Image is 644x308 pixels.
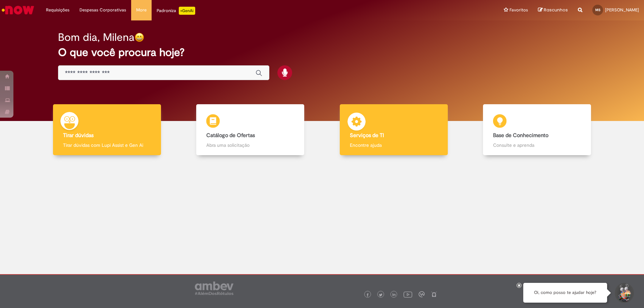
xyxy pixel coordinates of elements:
img: logo_footer_linkedin.png [392,293,396,297]
a: Serviços de TI Encontre ajuda [322,104,466,156]
h2: Bom dia, Milena [58,32,135,43]
span: MS [595,8,600,12]
img: logo_footer_facebook.png [366,293,369,297]
img: ServiceNow [1,3,35,17]
p: Abra uma solicitação [206,142,294,148]
p: +GenAi [179,7,195,15]
p: Consulte e aprenda [493,142,581,148]
b: Serviços de TI [350,132,384,139]
div: Oi, como posso te ajudar hoje? [523,283,607,303]
b: Catálogo de Ofertas [206,132,255,139]
img: logo_footer_youtube.png [404,290,412,299]
b: Base de Conhecimento [493,132,548,139]
a: Tirar dúvidas Tirar dúvidas com Lupi Assist e Gen Ai [35,104,179,156]
div: Padroniza [157,7,195,15]
p: Tirar dúvidas com Lupi Assist e Gen Ai [63,142,151,148]
span: Favoritos [509,7,528,13]
img: logo_footer_workplace.png [419,291,425,297]
img: happy-face.png [135,33,144,42]
a: Catálogo de Ofertas Abra uma solicitação [179,104,322,156]
span: Rascunhos [544,7,568,13]
span: [PERSON_NAME] [605,7,639,13]
button: Iniciar Conversa de Suporte [614,283,634,303]
b: Tirar dúvidas [63,132,94,139]
img: logo_footer_ambev_rotulo_gray.png [195,282,233,295]
img: logo_footer_naosei.png [431,291,437,297]
img: logo_footer_twitter.png [379,293,382,297]
p: Encontre ajuda [350,142,438,148]
h2: O que você procura hoje? [58,47,586,58]
span: Requisições [46,7,69,13]
span: More [136,7,147,13]
a: Rascunhos [538,7,568,13]
a: Base de Conhecimento Consulte e aprenda [466,104,609,156]
span: Despesas Corporativas [79,7,126,13]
